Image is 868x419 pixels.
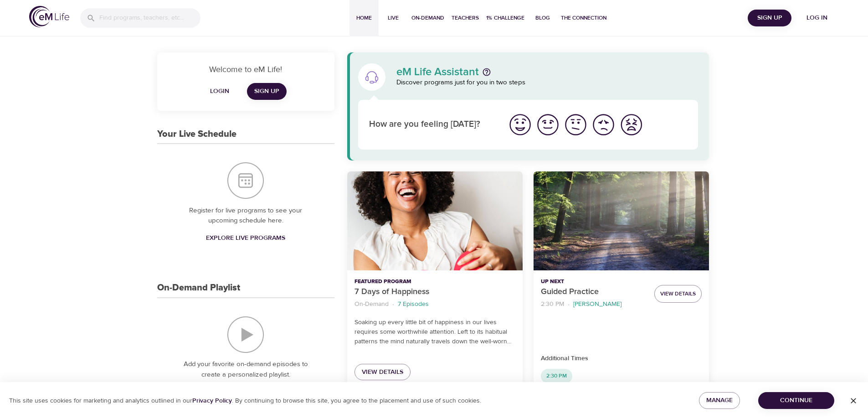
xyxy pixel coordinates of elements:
button: I'm feeling worst [617,111,645,139]
a: Privacy Policy [192,397,232,405]
span: Continue [765,395,827,406]
p: Discover programs just for you in two steps [396,78,699,88]
button: Sign Up [748,10,791,26]
div: 2:30 PM [541,369,572,383]
p: Guided Practice [541,286,647,298]
p: 7 Episodes [398,300,429,309]
span: Live [382,13,404,23]
img: ok [563,112,588,137]
p: On-Demand [354,300,389,309]
img: Your Live Schedule [227,162,264,199]
span: On-Demand [411,13,444,23]
button: I'm feeling great [506,111,534,139]
button: View Details [654,285,702,303]
p: Register for live programs to see your upcoming schedule here. [175,206,316,226]
img: logo [29,6,69,27]
nav: breadcrumb [354,298,515,310]
span: Home [353,13,375,23]
span: 2:30 PM [541,372,572,380]
span: Sign Up [751,12,788,24]
p: eM Life Assistant [396,67,479,78]
p: Up Next [541,278,647,286]
a: View Details [354,364,411,381]
button: Continue [758,392,834,409]
p: 2:30 PM [541,300,564,309]
img: great [508,112,533,137]
button: I'm feeling ok [562,111,590,139]
span: The Connection [561,13,606,23]
button: Guided Practice [534,171,709,270]
p: [PERSON_NAME] [573,300,621,309]
button: I'm feeling bad [590,111,617,139]
p: Additional Times [541,354,702,363]
span: View Details [660,289,696,299]
li: · [392,298,394,310]
span: Manage [706,395,733,406]
a: Explore Live Programs [202,230,289,247]
span: Sign Up [254,86,279,97]
a: Sign Up [247,83,287,100]
span: View Details [362,367,403,378]
img: good [535,112,560,137]
img: eM Life Assistant [365,70,379,84]
p: Welcome to eM Life! [168,63,324,76]
input: Find programs, teachers, etc... [99,8,200,28]
img: worst [619,112,644,137]
p: Add your favorite on-demand episodes to create a personalized playlist. [175,359,316,380]
p: Soaking up every little bit of happiness in our lives requires some worthwhile attention. Left to... [354,318,515,347]
button: Manage [699,392,740,409]
button: I'm feeling good [534,111,562,139]
button: 7 Days of Happiness [347,171,523,270]
h3: On-Demand Playlist [157,283,240,293]
span: Login [209,86,231,97]
p: Featured Program [354,278,515,286]
span: Log in [799,12,835,24]
span: 1% Challenge [486,13,524,23]
span: Blog [532,13,554,23]
button: Login [205,83,234,100]
img: On-Demand Playlist [227,316,264,353]
span: Explore Live Programs [206,233,285,244]
h3: Your Live Schedule [157,129,236,140]
nav: breadcrumb [541,298,647,310]
button: Log in [795,10,839,26]
li: · [568,298,570,310]
p: 7 Days of Happiness [354,286,515,298]
span: Teachers [452,13,479,23]
p: How are you feeling [DATE]? [369,118,495,131]
img: bad [591,112,616,137]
